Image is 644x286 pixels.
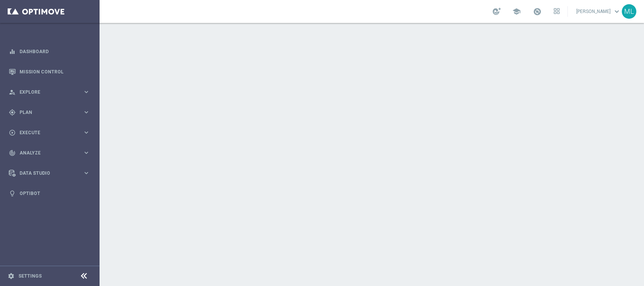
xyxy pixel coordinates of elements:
i: person_search [9,89,16,96]
a: Optibot [20,183,90,203]
span: Execute [20,130,83,135]
span: Plan [20,110,83,115]
div: Plan [9,109,83,116]
span: Analyze [20,151,83,155]
span: Explore [20,90,83,94]
i: keyboard_arrow_right [83,169,90,177]
a: Mission Control [20,62,90,82]
i: track_changes [9,149,16,156]
button: play_circle_outline Execute keyboard_arrow_right [8,130,90,136]
button: equalizer Dashboard [8,49,90,55]
a: [PERSON_NAME]keyboard_arrow_down [575,6,622,17]
i: lightbulb [9,190,16,197]
div: Explore [9,89,83,96]
div: Data Studio [9,170,83,177]
button: gps_fixed Plan keyboard_arrow_right [8,109,90,115]
div: ML [622,4,636,19]
i: keyboard_arrow_right [83,88,90,96]
div: Optibot [9,183,90,203]
i: keyboard_arrow_right [83,149,90,156]
i: settings [8,273,15,279]
a: Dashboard [20,41,90,62]
i: equalizer [9,48,16,55]
div: Analyze [9,149,83,156]
button: Data Studio keyboard_arrow_right [8,170,90,176]
div: Execute [9,129,83,136]
div: Dashboard [9,41,90,62]
i: keyboard_arrow_right [83,129,90,136]
div: Mission Control [9,62,90,82]
i: keyboard_arrow_right [83,109,90,116]
span: keyboard_arrow_down [613,7,621,16]
button: lightbulb Optibot [8,190,90,197]
span: school [512,7,521,16]
button: track_changes Analyze keyboard_arrow_right [8,150,90,156]
button: Mission Control [8,69,90,75]
span: Data Studio [20,171,83,175]
button: person_search Explore keyboard_arrow_right [8,89,90,95]
i: gps_fixed [9,109,16,116]
a: Settings [18,274,42,278]
i: play_circle_outline [9,129,16,136]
